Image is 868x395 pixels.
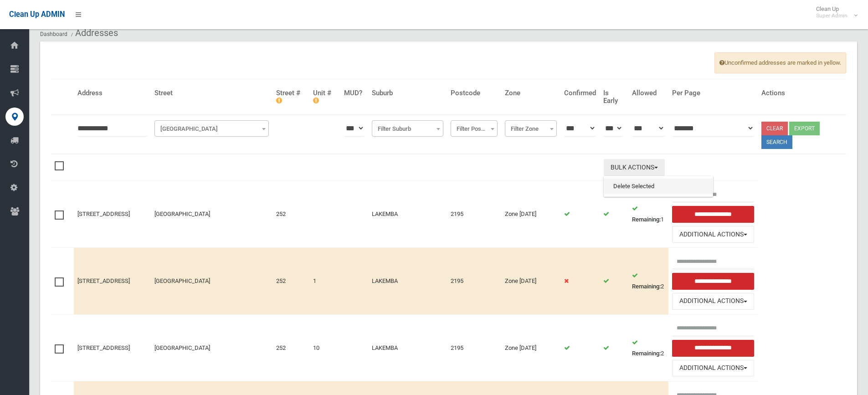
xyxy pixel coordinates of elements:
[761,122,788,135] a: Clear
[151,314,272,381] td: [GEOGRAPHIC_DATA]
[374,123,441,135] span: Filter Suburb
[761,89,842,97] h4: Actions
[447,314,502,381] td: 2195
[812,5,857,19] span: Clean Up
[672,226,754,243] button: Additional Actions
[154,120,269,137] span: Filter Street
[344,89,364,97] h4: MUD?
[628,314,668,381] td: 2
[368,248,447,315] td: LAKEMBA
[672,293,754,310] button: Additional Actions
[154,89,269,97] h4: Street
[77,344,130,351] a: [STREET_ADDRESS]
[447,248,502,315] td: 2195
[604,159,665,176] button: Bulk Actions
[632,283,661,290] strong: Remaining:
[69,25,118,41] li: Addresses
[632,89,665,97] h4: Allowed
[505,89,557,97] h4: Zone
[632,350,661,357] strong: Remaining:
[157,123,267,135] span: Filter Street
[451,89,498,97] h4: Postcode
[77,277,130,284] a: [STREET_ADDRESS]
[272,314,309,381] td: 252
[40,31,67,37] a: Dashboard
[451,120,498,137] span: Filter Postcode
[272,248,309,315] td: 252
[313,89,337,104] h4: Unit #
[447,181,502,248] td: 2195
[789,122,820,135] button: Export
[603,89,625,104] h4: Is Early
[816,12,847,19] small: Super Admin
[628,248,668,315] td: 2
[632,216,661,223] strong: Remaining:
[564,89,596,97] h4: Confirmed
[501,248,560,315] td: Zone [DATE]
[9,10,65,19] span: Clean Up ADMIN
[276,89,306,104] h4: Street #
[368,314,447,381] td: LAKEMBA
[672,89,754,97] h4: Per Page
[761,135,792,149] button: Search
[453,123,496,135] span: Filter Postcode
[628,181,668,248] td: 1
[272,181,309,248] td: 252
[604,179,713,194] a: Delete Selected
[507,123,555,135] span: Filter Zone
[372,120,443,137] span: Filter Suburb
[672,360,754,377] button: Additional Actions
[151,181,272,248] td: [GEOGRAPHIC_DATA]
[77,210,130,217] a: [STREET_ADDRESS]
[309,314,340,381] td: 10
[151,248,272,315] td: [GEOGRAPHIC_DATA]
[368,181,447,248] td: LAKEMBA
[505,120,557,137] span: Filter Zone
[77,89,147,97] h4: Address
[714,52,846,73] span: Unconfirmed addresses are marked in yellow.
[309,248,340,315] td: 1
[372,89,443,97] h4: Suburb
[501,181,560,248] td: Zone [DATE]
[501,314,560,381] td: Zone [DATE]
